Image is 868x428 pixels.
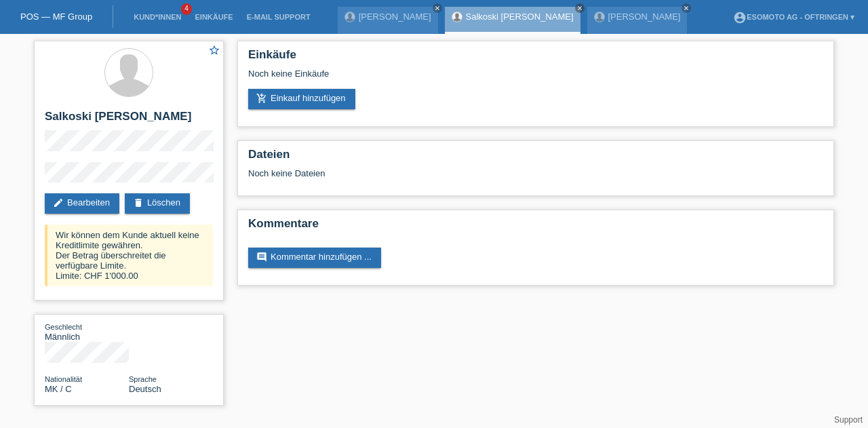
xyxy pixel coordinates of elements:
[45,225,213,286] div: Wir können dem Kunde aktuell keine Kreditlimite gewähren. Der Betrag überschreitet die verfügbare...
[248,48,823,69] h2: Einkäufe
[433,3,442,13] a: close
[576,5,583,12] i: close
[20,12,92,22] a: POS — MF Group
[248,148,823,168] h2: Dateien
[45,375,82,383] span: Nationalität
[256,93,267,104] i: add_shopping_cart
[45,384,72,394] span: Mazedonien / C / 18.12.2006
[575,3,585,13] a: close
[208,44,220,56] i: star_border
[45,193,119,214] a: editBearbeiten
[834,415,863,425] a: Support
[125,193,190,214] a: deleteLöschen
[45,322,129,342] div: Männlich
[45,323,82,331] span: Geschlecht
[208,44,220,58] a: star_border
[240,13,317,21] a: E-Mail Support
[53,197,64,208] i: edit
[682,3,691,13] a: close
[683,5,690,12] i: close
[726,13,861,21] a: account_circleEsomoto AG - Oftringen ▾
[434,5,441,12] i: close
[133,197,144,208] i: delete
[248,217,823,237] h2: Kommentare
[129,384,161,394] span: Deutsch
[248,89,355,109] a: add_shopping_cartEinkauf hinzufügen
[256,252,267,262] i: comment
[608,12,681,22] a: [PERSON_NAME]
[248,69,823,89] div: Noch keine Einkäufe
[181,3,192,15] span: 4
[45,110,213,130] h2: Salkoski [PERSON_NAME]
[359,12,431,22] a: [PERSON_NAME]
[733,11,747,24] i: account_circle
[127,13,188,21] a: Kund*innen
[248,248,381,268] a: commentKommentar hinzufügen ...
[248,168,663,178] div: Noch keine Dateien
[129,375,157,383] span: Sprache
[466,12,574,22] a: Salkoski [PERSON_NAME]
[188,13,239,21] a: Einkäufe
